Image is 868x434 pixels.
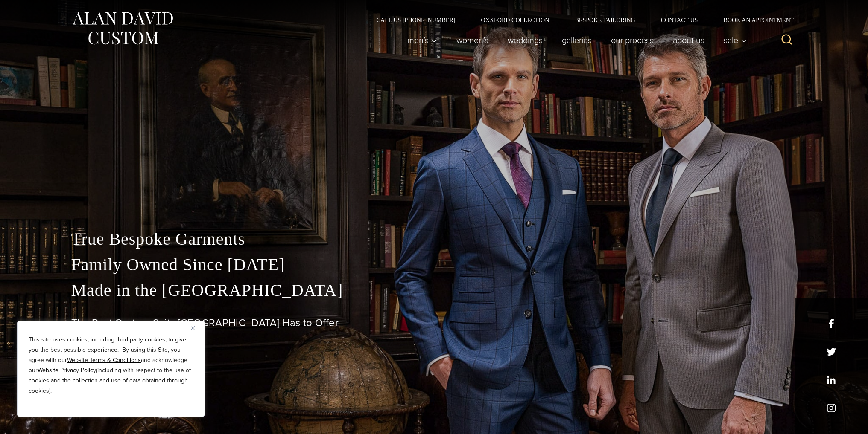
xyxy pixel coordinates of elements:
[71,226,797,303] p: True Bespoke Garments Family Owned Since [DATE] Made in the [GEOGRAPHIC_DATA]
[407,36,437,44] span: Men’s
[67,356,141,365] a: Website Terms & Conditions
[397,32,751,49] nav: Primary Navigation
[710,17,797,23] a: Book an Appointment
[601,32,663,49] a: Our Process
[191,323,201,333] button: Close
[364,17,797,23] nav: Secondary Navigation
[71,317,797,329] h1: The Best Custom Suits [GEOGRAPHIC_DATA] Has to Offer
[663,32,714,49] a: About Us
[38,366,96,375] a: Website Privacy Policy
[648,17,711,23] a: Contact Us
[827,347,836,356] a: x/twitter
[562,17,648,23] a: Bespoke Tailoring
[468,17,562,23] a: Oxxford Collection
[191,326,195,330] img: Close
[364,17,468,23] a: Call Us [PHONE_NUMBER]
[498,32,552,49] a: weddings
[827,319,836,328] a: facebook
[827,375,836,385] a: linkedin
[777,30,797,50] button: View Search Form
[827,403,836,413] a: instagram
[71,9,174,47] img: Alan David Custom
[29,335,193,396] p: This site uses cookies, including third party cookies, to give you the best possible experience. ...
[447,32,498,49] a: Women’s
[552,32,601,49] a: Galleries
[724,36,747,44] span: Sale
